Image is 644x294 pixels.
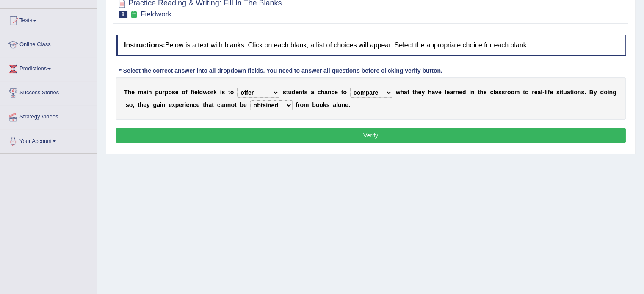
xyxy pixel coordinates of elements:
b: n [471,89,475,96]
b: i [193,89,194,96]
b: e [345,102,348,108]
b: r [211,89,213,96]
b: e [243,102,247,108]
b: n [578,89,581,96]
b: l [493,89,495,96]
b: e [446,89,450,96]
b: t [523,89,525,96]
b: p [165,89,169,96]
b: t [203,102,205,108]
button: Verify [116,128,626,143]
b: h [321,89,324,96]
b: r [453,89,455,96]
b: l [198,89,199,96]
b: f [296,102,298,108]
b: a [537,89,541,96]
b: o [207,89,211,96]
b: - [542,89,544,96]
b: i [185,102,186,108]
b: c [318,89,321,96]
b: o [525,89,529,96]
b: . [584,89,586,96]
b: e [459,89,462,96]
b: T [124,89,128,96]
b: o [129,102,133,108]
b: s [502,89,505,96]
b: e [550,89,553,96]
small: Exam occurring question [130,11,138,19]
b: a [567,89,570,96]
b: w [203,89,207,96]
b: s [126,102,129,108]
a: Success Stories [0,81,97,102]
b: d [462,89,466,96]
b: a [220,102,224,108]
b: d [600,89,604,96]
b: o [574,89,578,96]
b: g [153,102,157,108]
b: e [534,89,538,96]
b: a [431,89,435,96]
b: h [480,89,484,96]
b: o [511,89,514,96]
a: Your Account [0,129,97,151]
b: s [283,89,286,96]
b: e [186,102,189,108]
b: t [561,89,563,96]
b: t [570,89,572,96]
b: b [240,102,243,108]
b: t [235,102,237,108]
b: l [544,89,546,96]
b: t [228,89,230,96]
b: n [162,102,166,108]
b: h [428,89,432,96]
b: s [556,89,560,96]
b: s [498,89,502,96]
b: h [205,102,209,108]
b: c [217,102,221,108]
b: f [191,89,193,96]
b: n [456,89,459,96]
b: r [182,102,184,108]
b: p [155,89,159,96]
div: * Select the correct answer into all dropdown fields. You need to answer all questions before cli... [116,66,446,75]
b: n [189,102,193,108]
b: a [208,102,212,108]
b: d [292,89,296,96]
b: o [231,102,235,108]
b: e [143,102,146,108]
b: e [194,89,198,96]
b: a [495,89,498,96]
b: a [450,89,453,96]
b: t [478,89,480,96]
b: i [146,89,148,96]
b: a [143,89,146,96]
b: y [594,89,597,96]
b: e [484,89,487,96]
b: u [159,89,163,96]
b: y [146,102,150,108]
b: s [172,89,175,96]
h4: Below is a text with blanks. Click on each blank, a list of choices will appear. Select the appro... [116,35,626,56]
b: f [185,89,188,96]
b: x [172,102,175,108]
b: r [532,89,534,96]
b: c [193,102,196,108]
b: e [438,89,442,96]
b: c [331,89,334,96]
b: n [227,102,231,108]
b: o [338,102,342,108]
b: n [342,102,345,108]
b: k [213,89,217,96]
b: o [300,102,304,108]
b: n [328,89,332,96]
b: p [175,102,179,108]
a: Predictions [0,57,97,78]
b: e [169,102,172,108]
b: n [148,89,152,96]
small: Fieldwork [141,10,171,18]
a: Online Class [0,33,97,54]
b: e [418,89,421,96]
b: t [286,89,288,96]
b: s [304,89,307,96]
